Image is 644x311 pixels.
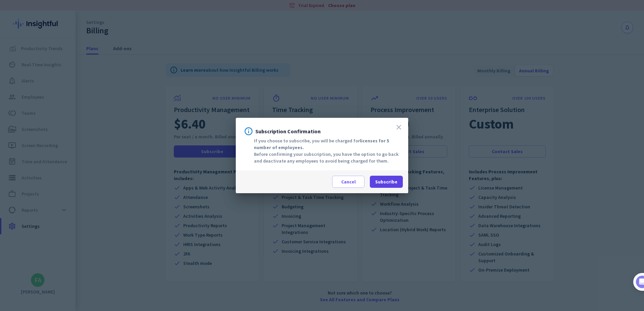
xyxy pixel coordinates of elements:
div: If you choose to subscribe, you will be charged for Before confirming your subscription, you have... [244,137,400,164]
i: info [244,127,253,136]
button: Subscribe [370,176,403,188]
button: Cancel [332,176,364,188]
i: close [395,123,403,131]
span: Cancel [341,178,356,185]
span: Subscription Confirmation [255,129,321,134]
span: Subscribe [375,178,397,185]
